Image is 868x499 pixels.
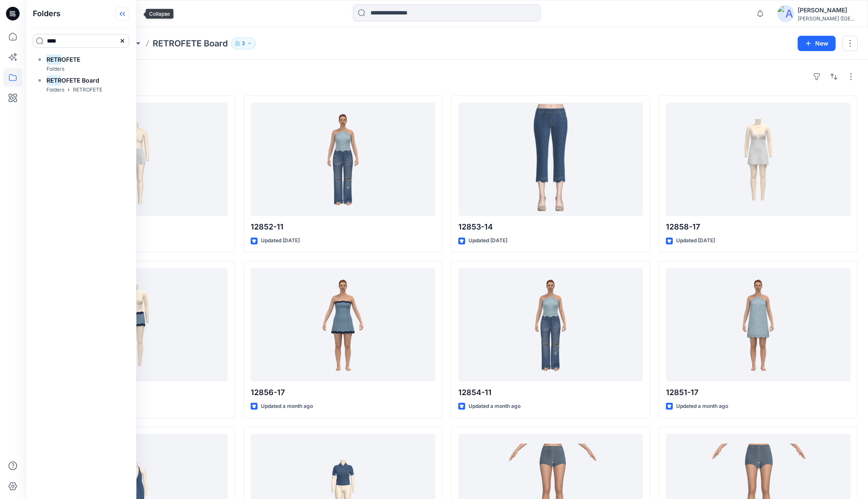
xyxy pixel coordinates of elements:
a: 12856-17 [251,268,435,381]
p: Folders [46,65,64,74]
p: 12854-11 [458,387,643,399]
span: OFETE Board [61,77,99,84]
p: 12851-17 [666,387,851,399]
p: Updated a month ago [676,402,728,411]
p: RETROFETE Board [153,37,228,49]
mark: RETR [46,75,61,86]
p: 12858-17 [666,221,851,233]
a: 12852-11 [251,103,435,216]
p: 12853-14 [458,221,643,233]
p: 3 [242,39,245,48]
p: Updated a month ago [469,402,521,411]
a: 12851-17 [666,268,851,381]
p: Updated a month ago [261,402,313,411]
p: Updated [DATE] [469,236,507,245]
p: RETROFETE [73,86,102,95]
span: OFETE [61,56,80,63]
img: avatar [777,5,794,22]
mark: RETR [46,54,61,65]
div: [PERSON_NAME] ([GEOGRAPHIC_DATA]) Exp... [798,15,857,22]
p: 12852-11 [251,221,435,233]
p: Folders [46,86,64,95]
a: 12858-17 [666,103,851,216]
button: New [798,36,836,51]
p: Updated [DATE] [261,236,300,245]
button: 3 [231,37,256,49]
a: 12854-11 [458,268,643,381]
a: 12853-14 [458,103,643,216]
div: [PERSON_NAME] [798,5,857,15]
p: 12856-17 [251,387,435,399]
p: Updated [DATE] [676,236,715,245]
